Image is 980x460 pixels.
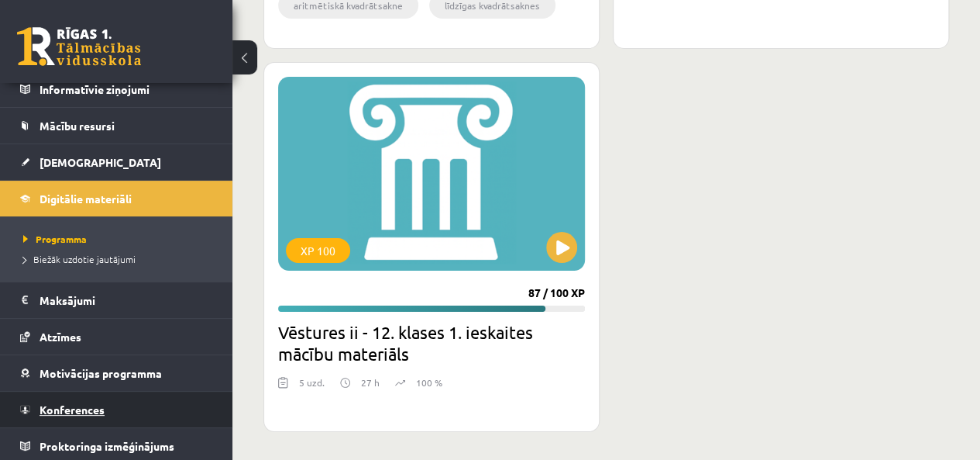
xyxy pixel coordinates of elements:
[17,27,141,66] a: Rīgas 1. Tālmācības vidusskola
[20,319,213,355] a: Atzīmes
[40,403,105,417] span: Konferences
[20,108,213,144] a: Mācību resursi
[20,392,213,427] a: Konferences
[361,375,380,389] p: 27 h
[23,253,136,265] span: Biežāk uzdotie jautājumi
[299,375,325,399] div: 5 uzd.
[20,355,213,391] a: Motivācijas programma
[416,375,442,389] p: 100 %
[278,321,585,365] h2: Vēstures ii - 12. klases 1. ieskaites mācību materiāls
[40,366,162,380] span: Motivācijas programma
[40,282,213,318] legend: Maksājumi
[40,119,115,133] span: Mācību resursi
[40,71,213,107] legend: Informatīvie ziņojumi
[20,282,213,318] a: Maksājumi
[20,181,213,216] a: Digitālie materiāli
[23,233,87,245] span: Programma
[286,238,350,263] div: XP 100
[40,155,161,169] span: [DEMOGRAPHIC_DATA]
[40,330,81,344] span: Atzīmes
[23,232,217,246] a: Programma
[40,439,174,453] span: Proktoringa izmēģinājums
[20,144,213,180] a: [DEMOGRAPHIC_DATA]
[20,71,213,107] a: Informatīvie ziņojumi
[40,192,132,206] span: Digitālie materiāli
[23,252,217,266] a: Biežāk uzdotie jautājumi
